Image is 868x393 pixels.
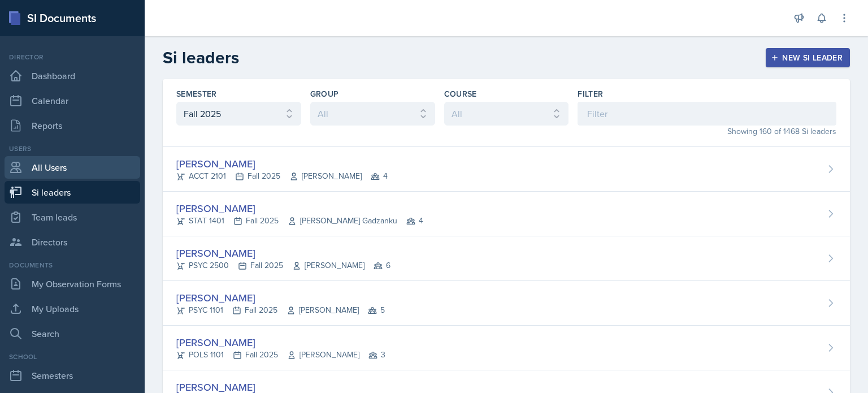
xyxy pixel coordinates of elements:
[292,260,364,271] span: [PERSON_NAME]
[163,236,850,281] a: [PERSON_NAME] PSYC 2500Fall 2025[PERSON_NAME] 6
[5,231,140,253] a: Directors
[287,304,359,316] span: [PERSON_NAME]
[176,201,423,216] div: [PERSON_NAME]
[578,126,836,137] div: Showing 160 of 1468 Si leaders
[176,156,388,171] div: [PERSON_NAME]
[5,297,140,320] a: My Uploads
[289,170,362,182] span: [PERSON_NAME]
[5,181,140,204] a: Si leaders
[5,89,140,112] a: Calendar
[287,349,359,361] span: [PERSON_NAME]
[5,273,140,295] a: My Observation Forms
[578,102,836,126] input: Filter
[310,88,339,100] label: Group
[766,48,850,67] button: New Si leader
[176,349,385,361] div: POLS 1101 Fall 2025
[163,281,850,326] a: [PERSON_NAME] PSYC 1101Fall 2025[PERSON_NAME] 5
[368,349,385,361] span: 3
[406,215,423,227] span: 4
[5,144,140,154] div: Users
[176,260,390,271] div: PSYC 2500 Fall 2025
[374,260,390,271] span: 6
[163,147,850,192] a: [PERSON_NAME] ACCT 2101Fall 2025[PERSON_NAME] 4
[5,364,140,387] a: Semesters
[5,52,140,62] div: Director
[176,290,385,305] div: [PERSON_NAME]
[163,192,850,236] a: [PERSON_NAME] STAT 1401Fall 2025[PERSON_NAME] Gadzanku 4
[5,114,140,137] a: Reports
[288,215,397,227] span: [PERSON_NAME] Gadzanku
[176,245,390,261] div: [PERSON_NAME]
[578,88,603,100] label: Filter
[163,326,850,370] a: [PERSON_NAME] POLS 1101Fall 2025[PERSON_NAME] 3
[5,156,140,179] a: All Users
[5,322,140,345] a: Search
[176,335,385,350] div: [PERSON_NAME]
[368,304,385,316] span: 5
[5,206,140,228] a: Team leads
[5,352,140,362] div: School
[5,64,140,87] a: Dashboard
[444,88,477,100] label: Course
[5,260,140,270] div: Documents
[773,53,843,62] div: New Si leader
[163,47,239,68] h2: Si leaders
[176,88,217,100] label: Semester
[371,170,388,182] span: 4
[176,215,423,227] div: STAT 1401 Fall 2025
[176,170,388,182] div: ACCT 2101 Fall 2025
[176,304,385,316] div: PSYC 1101 Fall 2025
